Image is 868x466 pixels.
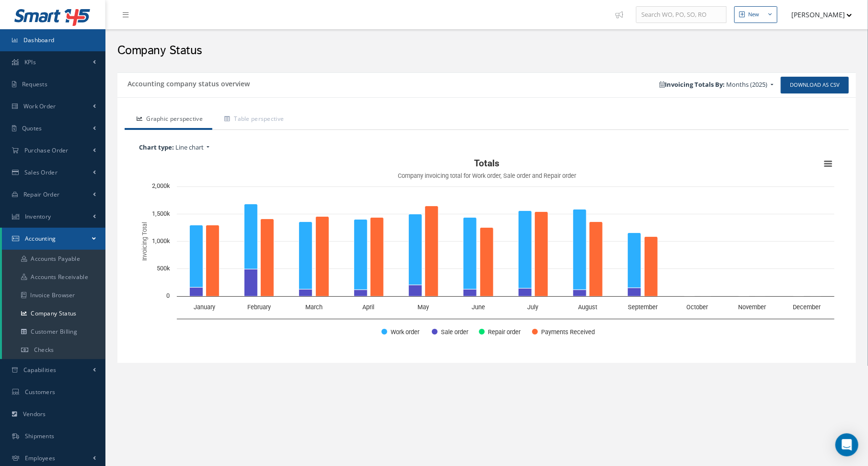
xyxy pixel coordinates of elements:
[409,214,422,285] path: May, 1,287,463.38. Work order.
[244,204,258,269] path: February, 1,185,702.42. Work order.
[398,172,577,179] text: Company invoicing total for Work order, Sale order and Repair order
[190,288,203,297] path: January, 160,940. Sale order.
[363,303,375,311] text: April
[25,454,56,462] span: Employees
[628,288,641,297] path: September, 149,611. Sale order.
[472,303,485,311] text: June
[2,286,105,304] a: Invoice Browser
[23,410,46,418] span: Vendors
[734,6,777,23] button: New
[22,124,42,132] span: Quotes
[645,237,658,297] path: September, 1,088,639.47. Payments Received.
[23,36,55,44] span: Dashboard
[2,250,105,268] a: Accounts Payable
[141,222,148,261] text: Invoicing Total
[541,328,595,336] text: Payments Received
[432,327,468,336] button: Show Sale order
[134,154,839,346] svg: Interactive chart
[463,218,477,290] path: June, 1,303,770.65. Work order.
[166,292,170,299] text: 0
[687,303,709,311] text: October
[125,77,250,88] h5: Accounting company status overview
[194,303,215,311] text: January
[519,289,532,297] path: July, 141,000. Sale order.
[2,268,105,286] a: Accounts Receivable
[244,269,258,297] path: February, 493,240. Sale order.
[190,225,203,288] path: January, 1,135,333.5. Work order.
[579,303,598,311] text: August
[2,228,105,250] a: Accounting
[157,265,170,272] text: 500k
[206,206,821,297] g: Payments Received, bar series 4 of 4 with 12 bars. X axis, categories.
[727,80,768,89] span: Months (2025)
[25,432,55,440] span: Shipments
[655,78,778,92] a: Invoicing Totals By: Months (2025)
[175,143,204,151] span: Line chart
[475,158,500,169] text: Totals
[299,222,312,290] path: March, 1,237,675.5. Work order.
[190,204,804,297] g: Work order, bar series 1 of 4 with 12 bars. X axis, categories.
[134,154,839,346] div: Totals. Highcharts interactive chart.
[628,303,658,311] text: September
[305,303,323,311] text: March
[425,206,439,297] path: May, 1,645,866.82. Payments Received.
[125,110,212,130] a: Graphic perspective
[139,143,174,151] b: Chart type:
[152,237,170,245] text: 1,000k
[261,219,274,297] path: February, 1,412,603. Payments Received.
[354,220,368,290] path: April, 1,281,441.56. Work order.
[409,285,422,297] path: May, 209,010. Sale order.
[2,341,105,359] a: Checks
[2,323,105,341] a: Customer Billing
[25,388,56,396] span: Customers
[573,210,587,290] path: August, 1,461,206. Work order.
[23,366,57,374] span: Capabilities
[370,218,384,297] path: April, 1,439,948. Payments Received.
[528,303,539,311] text: July
[354,290,368,297] path: April, 121,435. Sale order.
[479,327,521,336] button: Show Repair order
[532,327,593,336] button: Show Payments Received
[316,217,329,297] path: March, 1,451,363.42. Payments Received.
[781,77,849,93] a: Download as CSV
[535,212,548,297] path: July, 1,538,867.03. Payments Received.
[418,303,429,311] text: May
[25,212,51,221] span: Inventory
[739,303,767,311] text: November
[793,303,822,311] text: December
[636,6,727,23] input: Search WO, PO, SO, RO
[835,433,858,456] div: Open Intercom Messenger
[782,5,852,24] button: [PERSON_NAME]
[24,168,58,176] span: Sales Order
[25,234,56,243] span: Accounting
[480,228,494,297] path: June, 1,255,360.56. Payments Received.
[463,290,477,297] path: June, 130,958. Sale order.
[206,225,220,297] path: January, 1,293,712.5. Payments Received.
[573,290,587,297] path: August, 120,900. Sale order.
[519,211,532,289] path: July, 1,418,273. Work order.
[22,80,47,88] span: Requests
[117,44,856,58] h2: Company Status
[2,304,105,323] a: Company Status
[299,290,312,297] path: March, 122,992.5. Sale order.
[23,190,60,198] span: Repair Order
[590,222,603,297] path: August, 1,357,202.15. Payments Received.
[660,80,725,89] b: Invoicing Totals By:
[748,11,759,19] div: New
[34,346,54,354] span: Checks
[152,182,170,189] text: 2,000k
[382,327,421,336] button: Show Work order
[212,110,293,130] a: Table perspective
[24,58,36,66] span: KPIs
[23,102,56,110] span: Work Order
[628,233,641,288] path: September, 1,006,549. Work order.
[247,303,271,311] text: February
[822,157,835,170] button: View chart menu, Totals
[152,210,170,217] text: 1,500k
[24,146,69,154] span: Purchase Order
[134,140,839,155] a: Chart type: Line chart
